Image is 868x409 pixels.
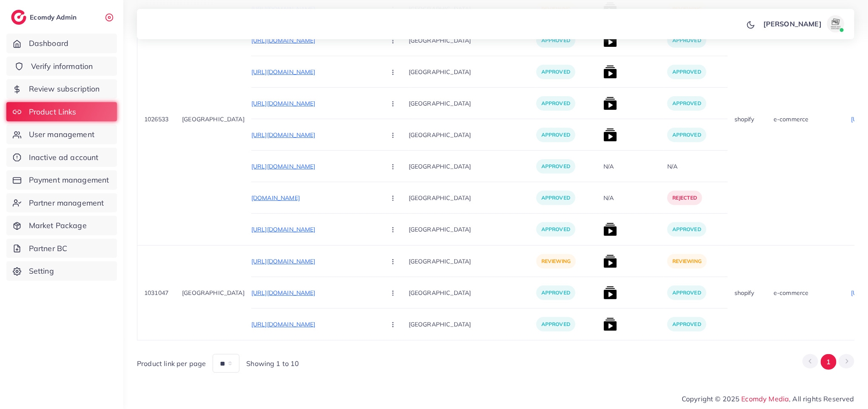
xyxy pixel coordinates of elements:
span: Inactive ad account [29,152,99,163]
p: approved [536,159,575,174]
span: 1031047 [144,289,168,297]
span: Product Links [29,106,77,117]
button: Go to page 1 [821,354,837,370]
span: 1026533 [144,115,168,123]
span: e-commerce [774,115,809,123]
span: Partner management [29,197,104,209]
a: Partner BC [6,239,117,258]
p: [URL][DOMAIN_NAME] [251,256,379,266]
p: approved [536,65,575,79]
a: Product Links [6,102,117,122]
a: Dashboard [6,34,117,53]
ul: Pagination [803,354,854,370]
a: [PERSON_NAME]avatar [759,15,848,32]
p: approved [536,191,575,205]
span: Review subscription [29,83,100,94]
a: Review subscription [6,79,117,99]
p: [GEOGRAPHIC_DATA] [409,62,536,81]
p: [URL][DOMAIN_NAME] [251,224,379,235]
img: list product video [603,223,617,236]
p: [GEOGRAPHIC_DATA] [182,288,245,298]
img: list product video [603,286,617,300]
span: shopify [734,289,754,297]
p: approved [667,65,706,79]
a: Setting [6,261,117,281]
span: Payment management [29,174,109,186]
p: approved [667,96,706,111]
span: Dashboard [29,38,68,49]
p: approved [667,222,706,237]
p: approved [536,222,575,237]
p: [GEOGRAPHIC_DATA] [409,94,536,113]
span: Showing 1 to 10 [246,359,299,369]
p: [URL][DOMAIN_NAME] [251,319,379,329]
p: reviewing [536,254,576,269]
span: Partner BC [29,243,68,254]
a: Partner management [6,193,117,213]
span: Setting [29,266,54,277]
p: [GEOGRAPHIC_DATA] [409,252,536,271]
p: [GEOGRAPHIC_DATA] [409,283,536,302]
p: approved [536,317,575,332]
a: Inactive ad account [6,148,117,167]
p: approved [536,96,575,111]
span: , All rights Reserved [789,394,854,404]
p: [GEOGRAPHIC_DATA] [409,157,536,176]
img: list product video [603,255,617,268]
span: shopify [734,115,754,123]
p: [GEOGRAPHIC_DATA] [409,220,536,239]
img: avatar [827,15,844,32]
div: N/A [603,162,614,171]
p: [GEOGRAPHIC_DATA] [409,188,536,207]
img: list product video [603,317,617,331]
img: list product video [603,97,617,110]
img: list product video [603,65,617,79]
p: [GEOGRAPHIC_DATA] [182,114,245,124]
p: [URL][DOMAIN_NAME] [251,130,379,140]
p: [GEOGRAPHIC_DATA] [409,125,536,144]
img: list product video [603,128,617,142]
p: [PERSON_NAME] [763,19,822,29]
span: e-commerce [774,289,809,297]
span: Verify information [31,61,93,72]
span: User management [29,129,94,140]
p: [URL][DOMAIN_NAME] [251,161,379,172]
a: Ecomdy Media [742,395,789,403]
p: approved [667,317,706,332]
p: approved [536,128,575,142]
p: reviewing [667,254,707,269]
a: logoEcomdy Admin [11,10,79,25]
span: Product link per page [137,359,206,369]
img: logo [11,10,26,25]
p: [URL][DOMAIN_NAME] [251,67,379,77]
span: Copyright © 2025 [682,394,854,404]
a: Market Package [6,216,117,235]
div: N/A [667,162,677,171]
p: [URL][DOMAIN_NAME] [251,98,379,109]
p: approved [536,286,575,300]
div: N/A [603,194,614,202]
p: approved [667,128,706,142]
a: User management [6,125,117,144]
h2: Ecomdy Admin [30,13,79,21]
a: Verify information [6,57,117,76]
p: [URL][DOMAIN_NAME] [251,288,379,298]
a: Payment management [6,170,117,190]
p: approved [667,286,706,300]
span: Market Package [29,220,87,231]
p: [DOMAIN_NAME] [251,193,379,203]
p: rejected [667,191,702,205]
p: [GEOGRAPHIC_DATA] [409,315,536,334]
